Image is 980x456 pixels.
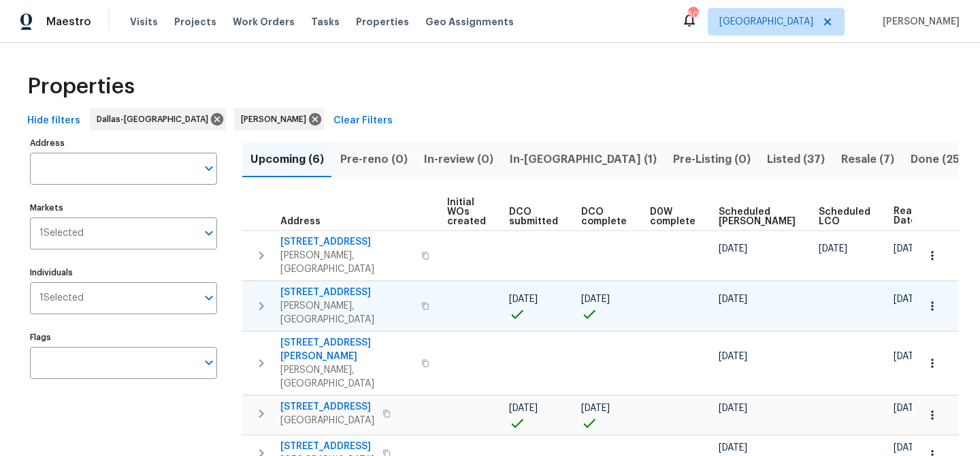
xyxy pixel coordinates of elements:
span: [PERSON_NAME] [241,112,312,126]
span: 1 Selected [39,292,84,304]
span: Address [280,217,321,226]
span: DCO submitted [509,207,558,226]
span: [DATE] [719,404,747,413]
button: Open [199,224,218,243]
span: [DATE] [509,404,538,413]
span: Pre-Listing (0) [673,150,751,169]
span: Dallas-[GEOGRAPHIC_DATA] [97,112,214,126]
span: Initial WOs created [447,198,486,226]
span: [GEOGRAPHIC_DATA] [719,15,813,29]
button: Open [199,353,218,372]
span: [DATE] [581,294,610,304]
span: [PERSON_NAME], [GEOGRAPHIC_DATA] [280,249,413,276]
span: Tasks [311,17,340,27]
span: [DATE] [509,294,538,304]
span: [DATE] [894,352,922,361]
span: DCO complete [581,207,627,226]
span: D0W complete [650,207,696,226]
span: Resale (7) [841,150,894,169]
span: [DATE] [894,244,922,254]
button: Open [199,159,218,178]
span: [DATE] [719,443,747,453]
span: 1 Selected [39,228,84,239]
span: Properties [356,15,409,29]
div: 50 [688,8,698,22]
span: [DATE] [719,244,747,254]
button: Open [199,288,218,307]
span: [DATE] [581,404,610,413]
span: [STREET_ADDRESS] [280,400,374,414]
label: Individuals [30,269,217,277]
span: In-review (0) [424,150,493,169]
span: [DATE] [894,404,922,413]
span: Hide filters [27,112,80,130]
button: Hide filters [22,108,86,134]
span: Visits [130,15,158,29]
span: Scheduled [PERSON_NAME] [719,207,796,226]
span: Clear Filters [333,112,393,130]
span: Ready Date [894,207,924,226]
span: [DATE] [719,294,747,304]
span: [PERSON_NAME] [877,15,960,29]
span: [PERSON_NAME], [GEOGRAPHIC_DATA] [280,363,413,391]
span: [DATE] [894,294,922,304]
label: Flags [30,333,217,341]
div: Dallas-[GEOGRAPHIC_DATA] [90,108,226,130]
label: Markets [30,204,217,212]
span: In-[GEOGRAPHIC_DATA] (1) [510,150,657,169]
label: Address [30,139,217,147]
span: [STREET_ADDRESS] [280,440,374,453]
span: Properties [27,80,135,93]
span: Pre-reno (0) [340,150,408,169]
span: Scheduled LCO [819,207,870,226]
button: Clear Filters [328,108,398,134]
span: [STREET_ADDRESS] [280,286,413,299]
span: [GEOGRAPHIC_DATA] [280,414,374,427]
span: Done (252) [911,150,970,169]
span: Upcoming (6) [250,150,324,169]
span: [STREET_ADDRESS][PERSON_NAME] [280,336,413,363]
span: [DATE] [894,443,922,453]
span: [PERSON_NAME], [GEOGRAPHIC_DATA] [280,299,413,326]
span: Listed (37) [767,150,825,169]
span: Geo Assignments [425,15,514,29]
span: Maestro [46,15,91,29]
span: Work Orders [233,15,295,29]
span: Projects [174,15,216,29]
div: [PERSON_NAME] [234,108,324,130]
span: [DATE] [719,352,747,361]
span: [DATE] [819,244,847,254]
span: [STREET_ADDRESS] [280,235,413,249]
